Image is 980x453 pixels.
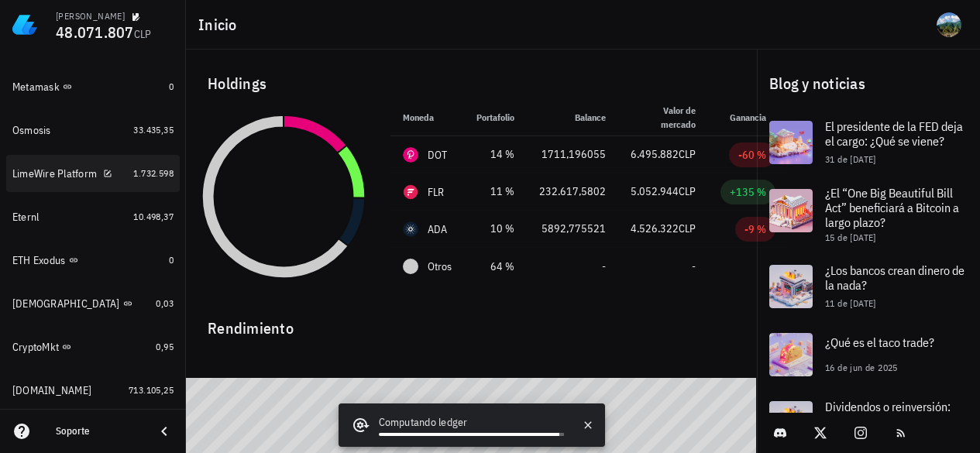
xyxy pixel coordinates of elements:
th: Valor de mercado [618,99,708,136]
a: El presidente de la FED deja el cargo: ¿Qué se viene? 31 de [DATE] [757,108,980,177]
div: 5892,775521 [539,221,606,237]
a: ¿El “One Big Beautiful Bill Act” beneficiará a Bitcoin a largo plazo? 15 de [DATE] [757,177,980,252]
th: Moneda [390,99,464,136]
div: FLR [428,184,445,200]
span: 15 de [DATE] [825,232,876,243]
div: avatar [937,12,961,37]
span: CLP [679,147,696,161]
span: 33.435,35 [133,124,174,136]
span: ¿El “One Big Beautiful Bill Act” beneficiará a Bitcoin a largo plazo? [825,185,959,230]
span: CLP [134,27,152,41]
th: Portafolio [464,99,527,136]
th: Balance [527,99,618,136]
div: +135 % [730,184,766,200]
div: DOT [428,147,448,163]
div: [DEMOGRAPHIC_DATA] [12,297,120,311]
div: FLR-icon [403,184,418,200]
div: Soporte [56,425,143,438]
span: 11 de [DATE] [825,297,876,309]
a: ETH Exodus 0 [6,242,180,279]
span: 31 de [DATE] [825,153,876,165]
span: 48.071.807 [56,22,134,43]
div: LimeWire Platform [12,167,97,180]
span: 1.732.598 [133,167,174,179]
div: Blog y noticias [757,59,980,108]
a: [DEMOGRAPHIC_DATA] 0,03 [6,285,180,322]
a: ¿Los bancos crean dinero de la nada? 11 de [DATE] [757,252,980,321]
span: 0,95 [156,341,174,352]
span: 16 de jun de 2025 [825,362,898,373]
h1: Inicio [198,12,243,37]
span: CLP [679,221,696,235]
span: 713.105,25 [129,384,174,396]
div: DOT-icon [403,147,418,163]
a: Metamask 0 [6,68,180,105]
span: - [692,259,696,273]
div: Metamask [12,81,60,94]
div: Rendimiento [195,304,748,341]
span: 4.526.322 [631,221,679,235]
span: - [602,259,606,273]
div: 64 % [476,259,514,275]
span: CLP [679,184,696,198]
div: 232.617,5802 [539,184,606,200]
a: ¿Qué es el taco trade? 16 de jun de 2025 [757,321,980,389]
a: LimeWire Platform 1.732.598 [6,155,180,192]
span: 0,03 [156,297,174,309]
span: Otros [428,259,452,275]
div: [DOMAIN_NAME] [12,384,91,397]
a: Osmosis 33.435,35 [6,112,180,149]
div: -60 % [738,147,766,163]
span: 0 [169,81,174,92]
span: 10.498,37 [133,211,174,222]
div: 1711,196055 [539,146,606,163]
span: ¿Los bancos crean dinero de la nada? [825,263,965,293]
span: Ganancia [730,112,775,123]
div: -9 % [744,221,766,237]
div: ADA-icon [403,221,418,237]
a: [DOMAIN_NAME] 713.105,25 [6,372,180,409]
a: CryptoMkt 0,95 [6,328,180,365]
div: Osmosis [12,124,51,137]
div: ETH Exodus [12,254,66,267]
span: ¿Qué es el taco trade? [825,335,934,350]
span: 0 [169,254,174,266]
span: 5.052.944 [631,184,679,198]
div: [PERSON_NAME] [56,10,125,22]
a: Eternl 10.498,37 [6,198,180,235]
div: Holdings [195,59,748,108]
span: 6.495.882 [631,147,679,161]
div: Eternl [12,211,40,224]
div: ADA [428,221,448,237]
div: 11 % [476,184,514,200]
div: 14 % [476,146,514,163]
img: LedgiFi [12,12,37,37]
div: 10 % [476,221,514,237]
span: El presidente de la FED deja el cargo: ¿Qué se viene? [825,118,963,149]
div: CryptoMkt [12,341,59,354]
div: Computando ledger [379,414,565,433]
